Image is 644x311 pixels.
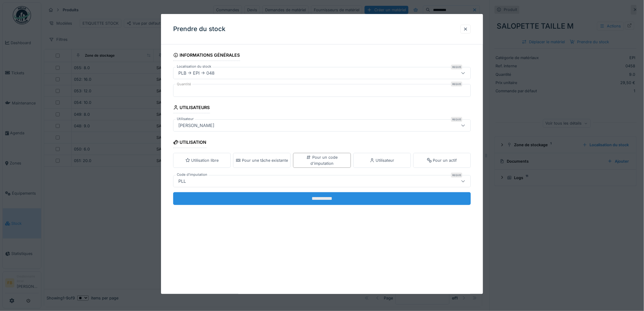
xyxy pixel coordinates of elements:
[173,25,226,33] h3: Prendre du stock
[173,103,210,113] div: Utilisateurs
[451,65,462,69] div: Requis
[176,178,188,185] div: PLL
[176,122,217,129] div: [PERSON_NAME]
[173,51,240,61] div: Informations générales
[451,117,462,122] div: Requis
[176,70,217,76] div: PLB -> EPI -> 048
[176,64,212,69] label: Localisation du stock
[185,157,219,163] div: Utilisation libre
[176,172,208,177] label: Code d'imputation
[451,173,462,178] div: Requis
[173,138,207,148] div: Utilisation
[176,82,192,87] label: Quantité
[176,116,195,122] label: Utilisateur
[236,157,288,163] div: Pour une tâche existante
[296,154,348,166] div: Pour un code d'imputation
[427,157,457,163] div: Pour un actif
[370,157,394,163] div: Utilisateur
[451,82,462,87] div: Requis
